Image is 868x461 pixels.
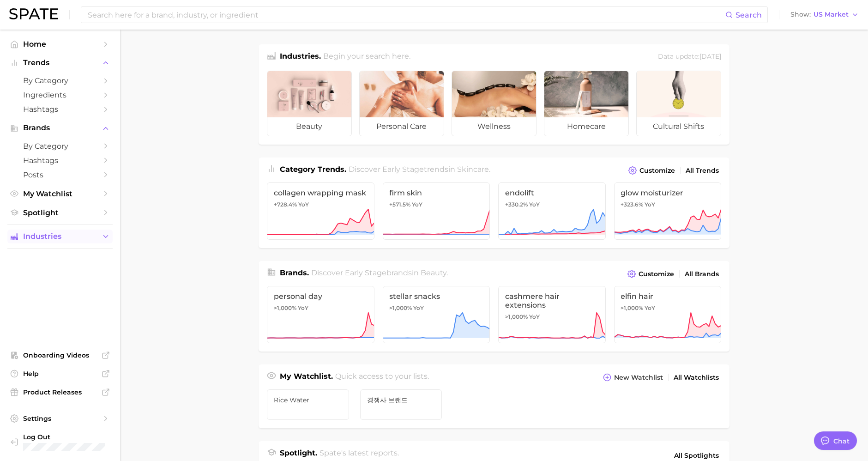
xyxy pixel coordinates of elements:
[788,9,861,21] button: ShowUS Market
[645,304,656,312] span: YoY
[274,304,296,311] span: >1,000%
[671,371,721,384] a: All Watchlists
[458,165,489,174] span: skincare
[87,7,725,23] input: Search here for a brand, industry, or ingredient
[621,304,644,311] span: >1,000%
[390,304,412,311] span: >1,000%
[658,51,721,63] div: Data update: [DATE]
[324,51,411,63] h2: Begin your search here.
[280,268,309,277] span: Brands .
[23,124,97,132] span: Brands
[23,189,97,198] span: My Watchlist
[614,286,722,343] a: elfin hair>1,000% YoY
[7,37,113,51] a: Home
[349,165,491,174] span: Discover Early Stage trends in .
[23,40,97,49] span: Home
[7,168,113,182] a: Posts
[267,71,352,136] a: beauty
[298,304,308,312] span: YoY
[621,201,644,208] span: +323.6%
[23,105,97,114] span: Hashtags
[23,156,97,165] span: Hashtags
[7,385,113,399] a: Product Releases
[23,414,97,423] span: Settings
[735,11,762,19] span: Search
[23,76,97,85] span: by Category
[23,208,97,217] span: Spotlight
[280,165,346,174] span: Category Trends .
[7,206,113,220] a: Spotlight
[267,182,374,240] a: collagen wrapping mask+728.4% YoY
[529,201,540,208] span: YoY
[414,304,424,312] span: YoY
[23,433,105,441] span: Log Out
[23,91,97,99] span: Ingredients
[7,430,113,454] a: Log out. Currently logged in with e-mail ykkim110@cosrx.co.kr.
[685,270,719,278] span: All Brands
[7,73,113,88] a: by Category
[686,167,719,175] span: All Trends
[7,121,113,135] button: Brands
[452,117,536,136] span: wellness
[367,396,435,404] span: 경쟁사 브랜드
[505,313,528,320] span: >1,000%
[645,201,656,208] span: YoY
[7,139,113,153] a: by Category
[336,371,429,384] h2: Quick access to your lists.
[267,389,349,420] a: rice water
[7,367,113,381] a: Help
[267,286,374,343] a: personal day>1,000% YoY
[7,56,113,70] button: Trends
[452,71,536,136] a: wellness
[383,286,490,343] a: stellar snacks>1,000% YoY
[529,313,540,321] span: YoY
[505,188,599,197] span: endolift
[23,170,97,179] span: Posts
[637,117,721,136] span: cultural shifts
[312,268,448,277] span: Discover Early Stage brands in .
[544,71,629,136] a: homecare
[359,71,444,136] a: personal care
[7,230,113,243] button: Industries
[23,142,97,151] span: by Category
[280,51,321,63] h1: Industries.
[383,182,490,240] a: firm skin+571.5% YoY
[7,153,113,168] a: Hashtags
[390,292,483,301] span: stellar snacks
[360,389,442,420] a: 경쟁사 브랜드
[360,117,444,136] span: personal care
[683,164,721,177] a: All Trends
[23,59,97,67] span: Trends
[280,371,333,384] h1: My Watchlist.
[274,292,368,301] span: personal day
[23,351,97,359] span: Onboarding Videos
[23,388,97,396] span: Product Releases
[621,292,715,301] span: elfin hair
[601,371,665,384] button: New Watchlist
[625,267,676,280] button: Customize
[298,201,309,208] span: YoY
[498,286,606,343] a: cashmere hair extensions>1,000% YoY
[390,201,411,208] span: +571.5%
[626,164,677,177] button: Customize
[790,12,811,17] span: Show
[7,187,113,201] a: My Watchlist
[636,71,721,136] a: cultural shifts
[614,182,722,240] a: glow moisturizer+323.6% YoY
[621,188,715,197] span: glow moisturizer
[639,270,674,278] span: Customize
[544,117,628,136] span: homecare
[23,370,97,378] span: Help
[505,201,528,208] span: +330.2%
[814,12,849,17] span: US Market
[23,232,97,241] span: Industries
[7,102,113,116] a: Hashtags
[682,268,721,280] a: All Brands
[7,412,113,425] a: Settings
[421,268,447,277] span: beauty
[498,182,606,240] a: endolift+330.2% YoY
[674,374,719,382] span: All Watchlists
[274,396,342,404] span: rice water
[390,188,483,197] span: firm skin
[639,167,675,175] span: Customize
